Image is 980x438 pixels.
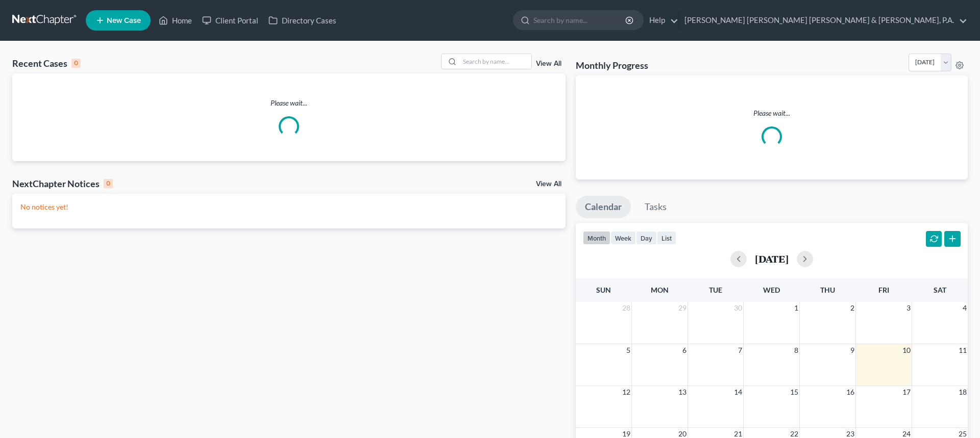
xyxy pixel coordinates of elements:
h3: Monthly Progress [576,59,648,71]
a: Help [644,11,678,30]
span: 17 [901,386,912,398]
span: 11 [958,344,968,356]
span: 13 [677,386,688,398]
input: Search by name... [533,11,627,30]
span: 2 [849,302,855,314]
a: Directory Cases [263,11,341,30]
span: 7 [737,344,743,356]
span: 10 [901,344,912,356]
span: 5 [625,344,631,356]
span: 12 [621,386,631,398]
span: 18 [958,386,968,398]
a: Tasks [635,196,676,218]
a: View All [536,181,561,188]
span: 28 [621,302,631,314]
span: Mon [651,286,669,294]
a: Calendar [576,196,631,218]
input: Search by name... [460,54,531,69]
span: Fri [878,286,889,294]
span: 9 [849,344,855,356]
p: Please wait... [584,108,960,118]
h2: [DATE] [755,253,789,264]
button: month [583,231,610,245]
span: 3 [905,302,912,314]
span: Tue [709,286,722,294]
span: 16 [845,386,855,398]
p: No notices yet! [20,202,557,212]
a: Home [154,11,197,30]
span: 14 [733,386,743,398]
a: View All [536,60,561,67]
span: 4 [962,302,968,314]
span: 8 [793,344,799,356]
span: 15 [789,386,799,398]
button: week [610,231,636,245]
div: Recent Cases [12,57,81,69]
span: 29 [677,302,688,314]
button: day [636,231,657,245]
span: 6 [681,344,688,356]
span: Thu [820,286,835,294]
span: 1 [793,302,799,314]
div: 0 [71,59,81,68]
span: New Case [107,17,141,24]
span: 30 [733,302,743,314]
button: list [657,231,676,245]
span: Sun [596,286,611,294]
p: Please wait... [12,98,566,108]
div: 0 [104,179,113,188]
a: Client Portal [197,11,263,30]
div: NextChapter Notices [12,177,113,190]
span: Wed [763,286,780,294]
span: Sat [934,286,946,294]
a: [PERSON_NAME] [PERSON_NAME] [PERSON_NAME] & [PERSON_NAME], P.A. [679,11,967,30]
